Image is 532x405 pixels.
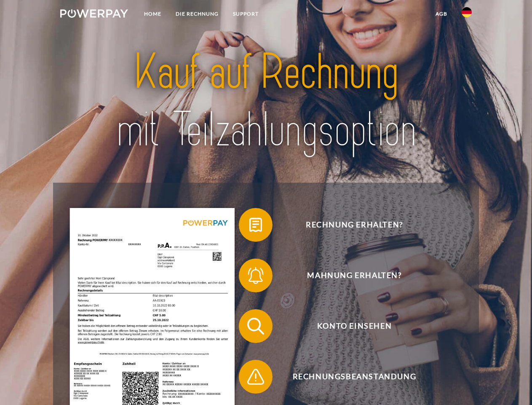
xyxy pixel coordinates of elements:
img: qb_bell.svg [245,265,266,286]
a: agb [428,6,454,22]
img: de [462,7,472,17]
span: Rechnung erhalten? [251,208,457,242]
img: qb_warning.svg [245,366,266,387]
span: Rechnungsbeanstandung [251,360,457,394]
button: Mahnung erhalten? [239,259,458,292]
img: logo-powerpay-white.svg [60,9,128,18]
span: Konto einsehen [251,309,457,343]
a: DIE RECHNUNG [168,6,226,22]
span: Mahnung erhalten? [251,259,457,292]
a: SUPPORT [226,6,266,22]
button: Rechnung erhalten? [239,208,458,242]
img: title-powerpay_de.svg [80,40,452,162]
button: Rechnungsbeanstandung [239,360,458,394]
a: Home [137,6,168,22]
img: qb_search.svg [245,316,266,337]
button: Konto einsehen [239,309,458,343]
img: qb_bill.svg [245,214,266,235]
